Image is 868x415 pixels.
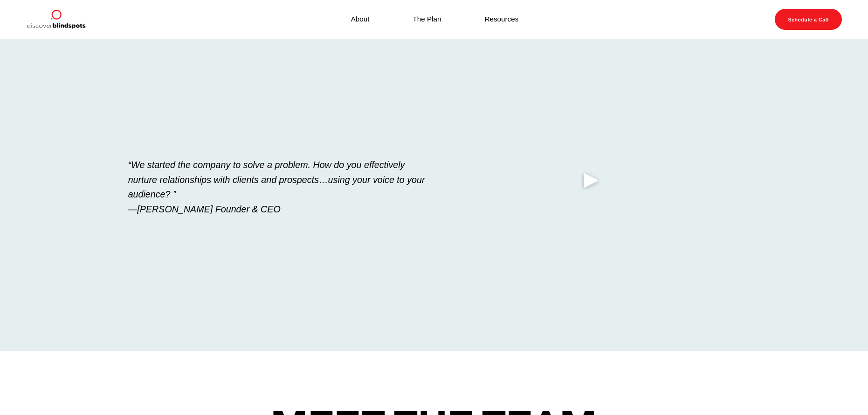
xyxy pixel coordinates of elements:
a: The Plan [413,13,441,26]
div: Play [580,169,602,191]
a: Resources [485,13,519,26]
a: About [351,13,370,26]
a: Schedule a Call [775,9,842,30]
em: “We started the company to solve a problem. How do you effectively nurture relationships with cli... [128,160,427,214]
img: Discover Blind Spots [26,9,86,30]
